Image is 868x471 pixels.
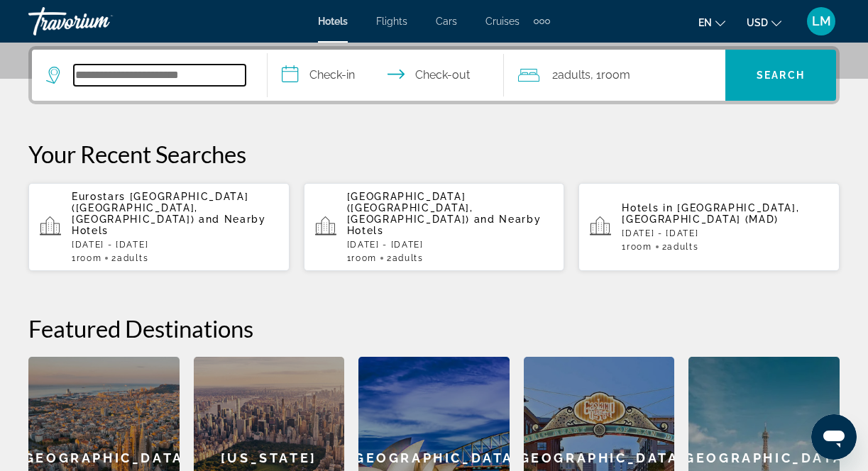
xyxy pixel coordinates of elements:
[304,182,565,272] button: [GEOGRAPHIC_DATA] ([GEOGRAPHIC_DATA], [GEOGRAPHIC_DATA]) and Nearby Hotels[DATE] - [DATE]1Room2Ad...
[622,228,828,238] p: [DATE] - [DATE]
[72,240,278,250] p: [DATE] - [DATE]
[347,191,473,225] span: [GEOGRAPHIC_DATA] ([GEOGRAPHIC_DATA], [GEOGRAPHIC_DATA])
[72,191,248,225] span: Eurostars [GEOGRAPHIC_DATA] ([GEOGRAPHIC_DATA], [GEOGRAPHIC_DATA])
[590,65,630,85] span: , 1
[757,70,805,81] span: Search
[601,68,630,82] span: Room
[347,253,377,263] span: 1
[622,202,673,214] span: Hotels in
[117,253,148,263] span: Adults
[318,16,348,27] a: Hotels
[812,14,831,28] span: LM
[622,202,799,225] span: [GEOGRAPHIC_DATA], [GEOGRAPHIC_DATA] (MAD)
[74,65,246,86] input: Search hotel destination
[578,182,840,272] button: Hotels in [GEOGRAPHIC_DATA], [GEOGRAPHIC_DATA] (MAD)[DATE] - [DATE]1Room2Adults
[72,214,266,236] span: and Nearby Hotels
[72,253,101,263] span: 1
[347,214,542,236] span: and Nearby Hotels
[268,50,503,101] button: Select check in and out date
[485,16,520,27] a: Cruises
[32,50,836,101] div: Search widget
[662,242,699,252] span: 2
[28,140,840,168] p: Your Recent Searches
[698,12,725,33] button: Change language
[667,242,698,252] span: Adults
[387,253,424,263] span: 2
[698,17,712,28] span: en
[747,12,781,33] button: Change currency
[558,68,590,82] span: Adults
[803,6,840,36] button: User Menu
[376,16,407,27] a: Flights
[28,3,170,40] a: Travorium
[28,182,290,272] button: Eurostars [GEOGRAPHIC_DATA] ([GEOGRAPHIC_DATA], [GEOGRAPHIC_DATA]) and Nearby Hotels[DATE] - [DAT...
[351,253,377,263] span: Room
[28,314,840,343] h2: Featured Destinations
[504,50,725,101] button: Travelers: 2 adults, 0 children
[622,242,652,252] span: 1
[392,253,424,263] span: Adults
[627,242,652,252] span: Room
[111,253,148,263] span: 2
[534,10,550,33] button: Extra navigation items
[725,50,836,101] button: Search
[436,16,457,27] a: Cars
[77,253,102,263] span: Room
[811,414,857,460] iframe: Button to launch messaging window
[747,17,768,28] span: USD
[347,240,554,250] p: [DATE] - [DATE]
[552,65,590,85] span: 2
